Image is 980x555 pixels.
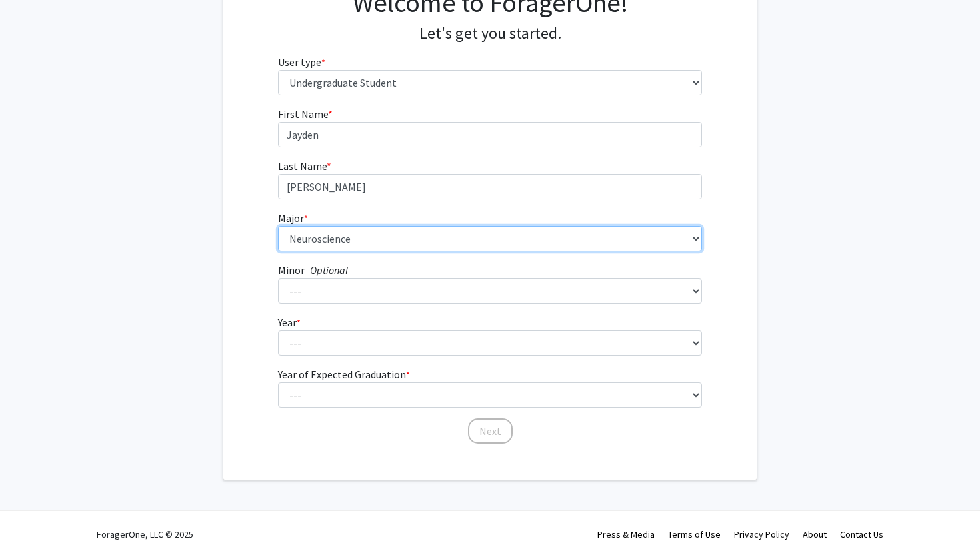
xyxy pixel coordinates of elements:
label: Year [278,314,301,330]
label: Year of Expected Graduation [278,366,410,382]
label: Major [278,210,308,226]
a: Press & Media [597,528,655,540]
a: Contact Us [840,528,883,540]
h4: Let's get you started. [278,24,703,43]
button: Next [468,418,513,444]
span: First Name [278,107,328,121]
i: - Optional [305,263,348,277]
a: Privacy Policy [734,528,789,540]
span: Last Name [278,159,327,173]
a: Terms of Use [668,528,721,540]
iframe: Chat [10,495,57,545]
a: About [803,528,827,540]
label: Minor [278,262,348,278]
label: User type [278,54,325,70]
